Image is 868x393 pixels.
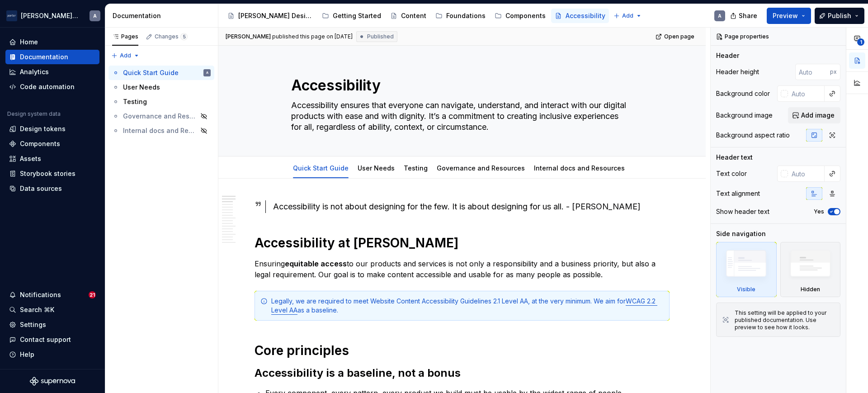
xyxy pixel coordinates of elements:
div: Documentation [20,52,68,62]
a: Components [491,9,549,23]
h1: Core principles [255,342,670,359]
a: Quick Start Guide [293,164,349,172]
textarea: Accessibility ensures that everyone can navigate, understand, and interact with our digital produ... [289,98,631,134]
a: Getting Started [318,9,385,23]
a: Documentation [5,50,99,64]
div: Code automation [20,82,75,91]
a: Internal docs and Resources [108,123,214,138]
a: Settings [5,317,99,332]
button: Preview [767,8,811,24]
label: Yes [814,208,824,215]
button: Contact support [5,332,99,347]
div: Background image [716,111,773,120]
div: Analytics [20,67,49,76]
input: Auto [788,166,825,182]
span: 5 [180,33,188,40]
div: [PERSON_NAME] Airlines [21,11,79,20]
div: [PERSON_NAME] Design [238,11,313,20]
a: Storybook stories [5,166,99,181]
div: Visible [737,286,755,293]
a: Governance and Resources [437,164,525,172]
div: A [93,12,97,19]
svg: Supernova Logo [30,377,75,386]
div: Header text [716,153,753,162]
button: Share [726,8,763,24]
a: Data sources [5,181,99,196]
div: Documentation [113,11,214,20]
textarea: Accessibility [289,75,631,96]
div: Header [716,51,739,60]
a: Components [5,137,99,151]
div: Accessibility is not about designing for the few. It is about designing for us all. - [PERSON_NAME] [273,200,670,213]
a: User Needs [108,80,214,95]
div: Contact support [20,335,71,344]
div: A [206,68,208,77]
a: Design tokens [5,122,99,136]
div: Side navigation [716,229,766,238]
a: Open page [653,30,698,43]
div: Data sources [20,184,62,193]
div: Design tokens [20,124,66,133]
a: Governance and Resources [108,109,214,123]
div: Getting Started [333,11,381,20]
span: Add [120,52,131,59]
div: Legally, we are required to meet Website Content Accessibility Guidelines 2.1 Level AA, at the ve... [271,297,664,315]
a: Assets [5,152,99,166]
div: Accessibility [566,11,605,20]
a: Testing [108,95,214,109]
span: [PERSON_NAME] [226,33,271,40]
p: px [830,68,837,76]
div: User Needs [354,158,398,177]
span: 21 [89,291,96,298]
a: Foundations [432,9,489,23]
div: This setting will be applied to your published documentation. Use preview to see how it looks. [735,309,835,331]
a: Code automation [5,80,99,94]
div: published this page on [DATE] [272,33,353,40]
div: Storybook stories [20,169,75,178]
div: Help [20,350,34,359]
span: Add image [801,111,835,120]
input: Auto [788,85,825,102]
span: Add [622,12,633,19]
div: Components [505,11,546,20]
div: Changes [155,33,188,40]
a: Content [387,9,430,23]
a: User Needs [358,164,395,172]
div: Text alignment [716,189,760,198]
a: Quick Start GuideA [108,66,214,80]
div: Quick Start Guide [289,158,352,177]
div: Search ⌘K [20,305,54,314]
span: Publish [828,11,851,20]
div: Governance and Resources [433,158,528,177]
div: User Needs [123,83,160,92]
button: [PERSON_NAME] AirlinesA [2,6,103,25]
div: Design system data [7,110,61,118]
div: Page tree [224,7,609,25]
strong: equitable access [285,259,347,268]
div: Foundations [446,11,486,20]
button: Add image [788,107,840,123]
div: Assets [20,154,41,163]
span: Share [739,11,757,20]
button: Publish [815,8,864,24]
div: Governance and Resources [123,112,198,121]
button: Notifications21 [5,288,99,302]
div: Testing [123,97,147,106]
a: Testing [404,164,428,172]
input: Auto [795,64,830,80]
div: Visible [716,242,777,297]
button: Help [5,347,99,362]
a: Accessibility [551,9,609,23]
span: Open page [664,33,694,40]
div: Text color [716,169,747,178]
div: Page tree [108,66,214,138]
div: Background aspect ratio [716,131,790,140]
div: Hidden [801,286,820,293]
div: Notifications [20,290,61,299]
div: Quick Start Guide [123,68,179,77]
div: Header height [716,67,759,76]
div: Content [401,11,426,20]
a: Analytics [5,65,99,79]
div: Hidden [780,242,841,297]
